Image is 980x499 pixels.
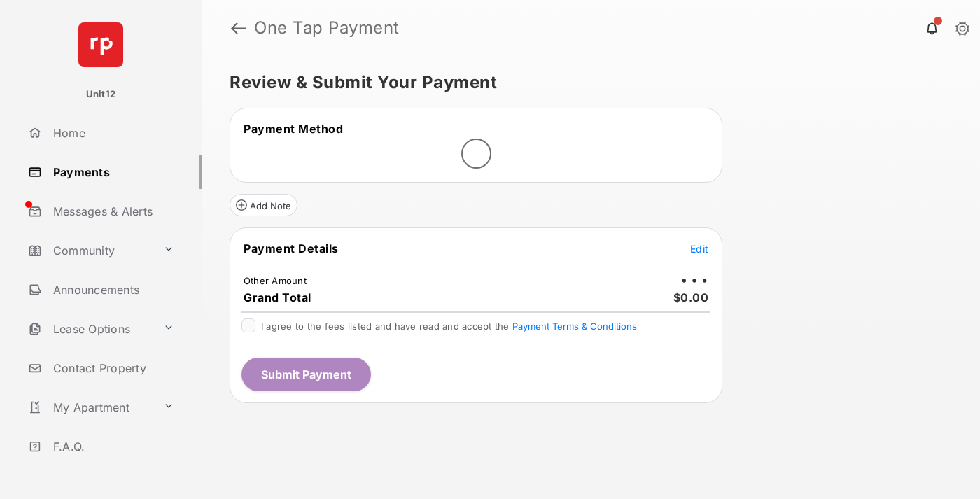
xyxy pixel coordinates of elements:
[244,241,339,255] span: Payment Details
[512,321,637,332] button: I agree to the fees listed and have read and accept the
[261,321,637,332] span: I agree to the fees listed and have read and accept the
[241,358,371,391] button: Submit Payment
[230,74,941,91] h5: Review & Submit Your Payment
[22,116,202,150] a: Home
[254,20,400,36] strong: One Tap Payment
[22,155,202,189] a: Payments
[243,274,307,287] td: Other Amount
[690,243,708,255] span: Edit
[86,87,116,101] p: Unit12
[22,430,202,463] a: F.A.Q.
[22,234,157,267] a: Community
[22,391,157,424] a: My Apartment
[690,241,708,255] button: Edit
[22,312,157,346] a: Lease Options
[230,194,297,216] button: Add Note
[673,290,709,304] span: $0.00
[22,195,202,228] a: Messages & Alerts
[244,290,311,304] span: Grand Total
[244,122,343,136] span: Payment Method
[78,22,123,67] img: svg+xml;base64,PHN2ZyB4bWxucz0iaHR0cDovL3d3dy53My5vcmcvMjAwMC9zdmciIHdpZHRoPSI2NCIgaGVpZ2h0PSI2NC...
[22,273,202,307] a: Announcements
[22,351,202,385] a: Contact Property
